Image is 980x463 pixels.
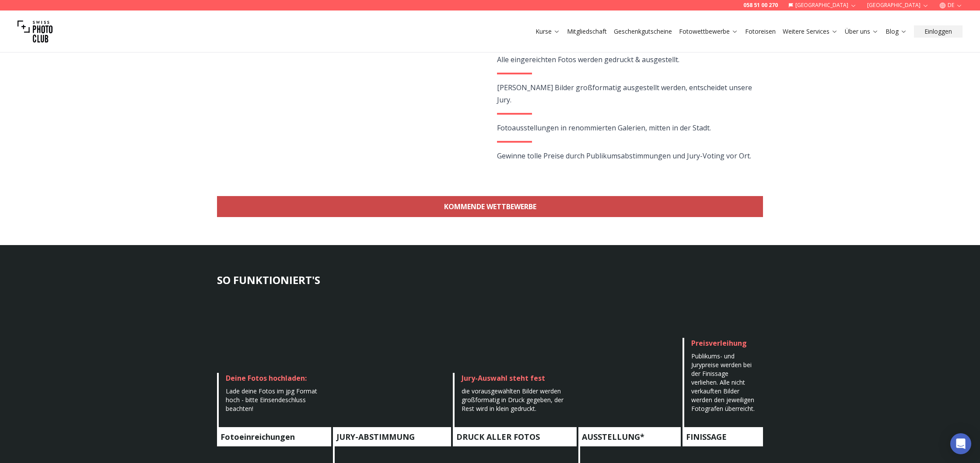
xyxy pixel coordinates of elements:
[17,14,52,49] img: Swiss photo club
[745,27,776,36] a: Fotoreisen
[217,427,331,446] h4: Fotoeinreichungen
[610,25,675,38] button: Geschenkgutscheine
[462,387,563,413] span: die vorausgewählten Bilder werden großformatig in Druck gegeben, der Rest wird in klein gedruckt.
[578,427,681,446] h4: AUSSTELLUNG*
[217,273,763,287] h3: SO FUNKTIONIERT'S
[567,27,607,36] a: Mitgliedschaft
[682,427,763,446] h4: FINISSAGE
[497,151,751,161] span: Gewinne tolle Preise durch Publikumsabstimmungen und Jury-Voting vor Ort.
[885,27,907,36] a: Blog
[914,25,962,38] button: Einloggen
[497,83,752,105] span: [PERSON_NAME] Bilder großformatig ausgestellt werden, entscheidet unsere Jury.
[462,373,545,383] span: Jury-Auswahl steht fest
[563,25,610,38] button: Mitgliedschaft
[614,27,672,36] a: Geschenkgutscheine
[743,2,778,9] a: 058 51 00 270
[226,387,324,413] div: Lade deine Fotos im jpg Format hoch - bitte Einsendeschluss beachten!
[779,25,841,38] button: Weitere Services
[217,196,763,217] a: KOMMENDE WETTBEWERBE
[453,427,576,446] h4: DRUCK ALLER FOTOS
[226,373,324,383] div: Deine Fotos hochladen:
[497,55,679,64] span: Alle eingereichten Fotos werden gedruckt & ausgestellt.
[532,25,563,38] button: Kurse
[742,25,779,38] button: Fotoreisen
[841,25,882,38] button: Über uns
[783,27,838,36] a: Weitere Services
[691,352,755,413] span: Publikums- und Jurypreise werden bei der Finissage verliehen. Alle nicht verkauften Bilder werden...
[333,427,451,446] h4: JURY-ABSTIMMUNG
[679,27,738,36] a: Fotowettbewerbe
[691,338,747,348] span: Preisverleihung
[535,27,560,36] a: Kurse
[845,27,878,36] a: Über uns
[497,123,711,133] span: Fotoausstellungen in renommierten Galerien, mitten in der Stadt.
[675,25,742,38] button: Fotowettbewerbe
[882,25,910,38] button: Blog
[950,433,971,454] div: Open Intercom Messenger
